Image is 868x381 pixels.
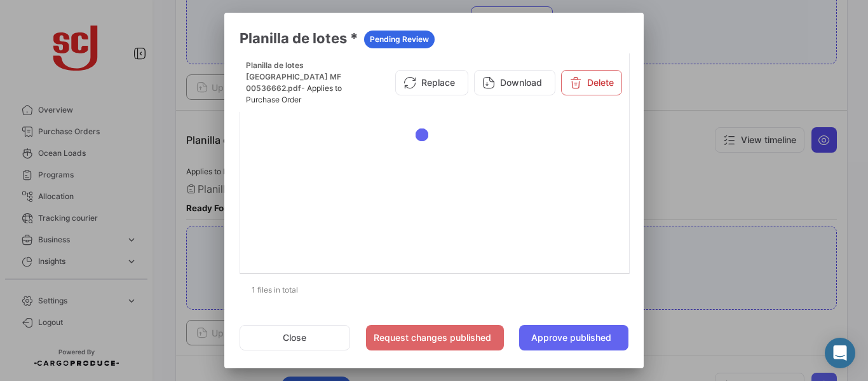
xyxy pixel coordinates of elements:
button: Request changes published [366,325,504,350]
span: Planilla de lotes [GEOGRAPHIC_DATA] MF 00536662.pdf [246,60,341,93]
h3: Planilla de lotes * [240,28,628,48]
button: Approve published [519,325,628,350]
button: Delete [561,70,622,95]
div: 1 files in total [240,274,628,306]
button: Replace [395,70,468,95]
button: Close [240,325,350,350]
button: Download [474,70,555,95]
div: Abrir Intercom Messenger [825,338,855,368]
span: Pending Review [370,34,429,45]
